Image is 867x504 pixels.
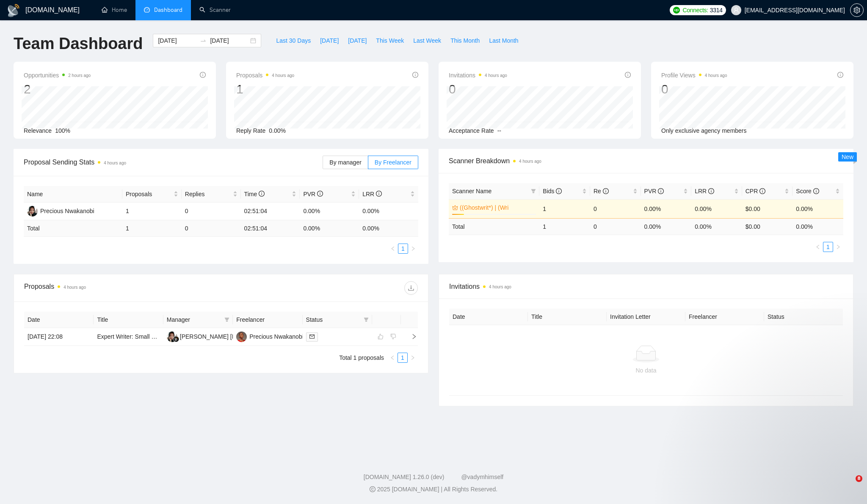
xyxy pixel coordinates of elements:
[24,312,94,328] th: Date
[27,207,94,214] a: PNPrecious Nwakanobi
[658,188,664,194] span: info-circle
[705,73,727,78] time: 4 hours ago
[449,218,539,235] td: Total
[519,159,541,164] time: 4 hours ago
[641,218,692,235] td: 0.00 %
[452,205,458,211] span: crown
[126,189,172,199] span: Proposals
[167,333,279,340] a: AA[PERSON_NAME] [PERSON_NAME]
[180,332,279,341] div: [PERSON_NAME] [PERSON_NAME]
[24,220,122,237] td: Total
[543,188,562,194] span: Bids
[691,218,742,235] td: 0.00 %
[449,156,843,166] span: Scanner Breakdown
[271,34,315,47] button: Last 30 Days
[390,246,395,251] span: left
[792,218,843,235] td: 0.00 %
[398,353,408,363] li: 1
[733,7,739,13] span: user
[556,188,562,194] span: info-circle
[528,309,607,325] th: Title
[376,36,404,45] span: This Week
[24,70,91,80] span: Opportunities
[300,220,359,237] td: 0.00 %
[97,333,289,340] a: Expert Writer: Small Farm Multi-Species Livestock Ebook (15-25K words)
[320,36,339,45] span: [DATE]
[607,309,685,325] th: Invitation Letter
[823,242,833,252] a: 1
[144,7,150,13] span: dashboard
[94,312,163,328] th: Title
[24,328,94,346] td: [DATE] 22:08
[269,127,286,134] span: 0.00%
[408,353,418,363] li: Next Page
[375,159,411,166] span: By Freelancer
[641,199,692,218] td: 0.00%
[461,474,503,480] a: @vadymhimself
[315,34,343,47] button: [DATE]
[529,185,538,197] span: filter
[339,353,384,363] li: Total 1 proposals
[303,191,323,197] span: PVR
[14,34,143,54] h1: Team Dashboard
[398,353,407,362] a: 1
[449,127,494,134] span: Acceptance Rate
[224,317,229,322] span: filter
[842,153,853,160] span: New
[405,285,417,291] span: download
[695,188,714,194] span: LRR
[104,161,126,165] time: 4 hours ago
[398,244,408,254] li: 1
[122,203,182,220] td: 1
[122,220,182,237] td: 1
[856,475,862,482] span: 8
[199,6,231,14] a: searchScanner
[388,244,398,254] li: Previous Page
[449,309,528,325] th: Date
[838,475,859,496] iframe: Intercom live chat
[200,72,206,78] span: info-circle
[531,189,536,194] span: filter
[244,191,265,197] span: Time
[24,81,91,97] div: 2
[94,328,163,346] td: Expert Writer: Small Farm Multi-Species Livestock Ebook (15-25K words)
[850,7,863,14] span: setting
[182,186,241,203] th: Replies
[410,355,415,360] span: right
[590,218,641,235] td: 0
[163,312,233,328] th: Manager
[682,5,708,15] span: Connects:
[167,331,177,342] img: AA
[759,188,765,194] span: info-circle
[24,281,221,295] div: Proposals
[362,313,370,326] span: filter
[446,34,484,47] button: This Month
[603,188,609,194] span: info-circle
[742,199,793,218] td: $0.00
[449,70,507,80] span: Invitations
[691,199,742,218] td: 0.00%
[813,188,819,194] span: info-circle
[173,336,179,342] img: gigradar-bm.png
[837,72,843,78] span: info-circle
[122,186,182,203] th: Proposals
[815,244,820,249] span: left
[408,244,418,254] li: Next Page
[276,36,311,45] span: Last 30 Days
[387,353,398,363] button: left
[24,186,122,203] th: Name
[661,127,747,134] span: Only exclusive agency members
[387,353,398,363] li: Previous Page
[484,34,523,47] button: Last Month
[210,36,249,45] input: End date
[309,334,315,339] span: mail
[452,188,491,194] span: Scanner Name
[710,5,723,15] span: 3314
[594,188,609,194] span: Re
[27,206,38,216] img: PN
[833,242,843,252] button: right
[370,486,376,492] span: copyright
[158,36,196,45] input: Start date
[833,242,843,252] li: Next Page
[223,313,231,326] span: filter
